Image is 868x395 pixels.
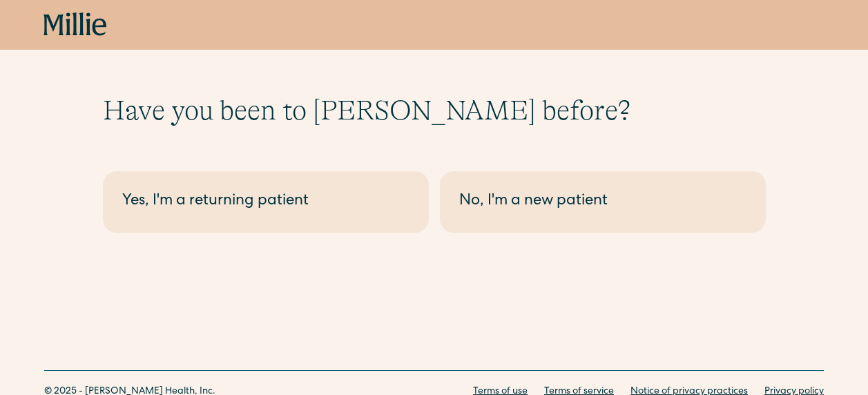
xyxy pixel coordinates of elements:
[122,191,409,213] div: Yes, I'm a returning patient
[103,94,766,127] h1: Have you been to [PERSON_NAME] before?
[103,171,429,233] a: Yes, I'm a returning patient
[459,191,746,213] div: No, I'm a new patient
[440,171,766,233] a: No, I'm a new patient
